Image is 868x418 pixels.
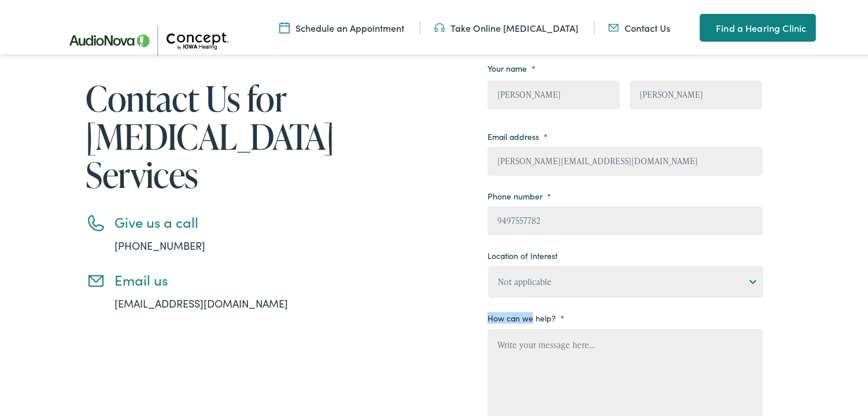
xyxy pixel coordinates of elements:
img: utility icon [608,19,619,32]
img: A calendar icon to schedule an appointment at Concept by Iowa Hearing. [279,19,290,32]
h3: Email us [115,269,323,286]
input: First name [487,78,620,107]
label: Email address [487,129,548,139]
a: Find a Hearing Clinic [700,12,815,39]
a: Contact Us [608,19,670,32]
a: [PHONE_NUMBER] [115,236,206,250]
label: Location of Interest [487,248,557,258]
label: Your name [487,61,535,71]
img: utility icon [700,19,710,32]
input: (XXX) XXX - XXXX [487,204,763,233]
label: How can we help? [487,310,564,321]
input: example@email.com [487,145,763,173]
a: Take Online [MEDICAL_DATA] [434,19,578,32]
label: Phone number [487,188,551,199]
img: utility icon [434,19,445,32]
a: Schedule an Appointment [279,19,404,32]
h3: Give us a call [115,212,323,228]
a: [EMAIL_ADDRESS][DOMAIN_NAME] [115,294,289,308]
input: Last name [630,78,762,107]
h1: Contact Us for [MEDICAL_DATA] Services [86,77,323,191]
